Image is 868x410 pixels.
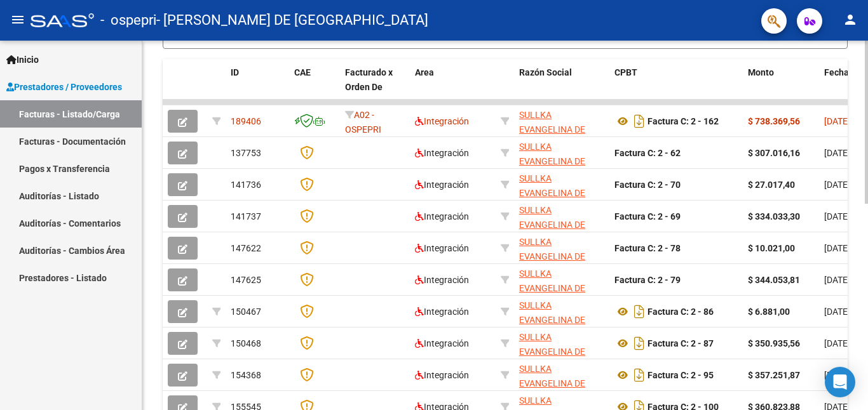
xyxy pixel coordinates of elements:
[231,116,261,126] span: 189406
[843,12,858,27] mat-icon: person
[748,370,800,380] strong: $ 357.251,87
[519,67,572,77] span: Razón Social
[345,67,393,92] span: Facturado x Orden De
[519,364,605,403] span: SULLKA EVANGELINA DE [GEOGRAPHIC_DATA]
[824,275,850,285] span: [DATE]
[519,142,605,181] span: SULLKA EVANGELINA DE [GEOGRAPHIC_DATA]
[415,67,434,77] span: Area
[748,148,800,158] strong: $ 307.016,16
[415,116,469,126] span: Integración
[614,275,681,285] strong: Factura C: 2 - 79
[231,275,261,285] span: 147625
[415,180,469,190] span: Integración
[294,67,311,77] span: CAE
[6,53,39,67] span: Inicio
[10,12,25,27] mat-icon: menu
[648,370,714,380] strong: Factura C: 2 - 95
[231,67,239,77] span: ID
[748,211,800,222] strong: $ 334.033,30
[631,301,648,322] i: Descargar documento
[519,237,605,276] span: SULLKA EVANGELINA DE [GEOGRAPHIC_DATA]
[519,267,604,293] div: 27414092204
[519,203,604,230] div: 27414092204
[824,307,850,317] span: [DATE]
[519,362,604,388] div: 27414092204
[345,110,381,135] span: A02 - OSPEPRI
[289,59,340,115] datatable-header-cell: CAE
[519,140,604,166] div: 27414092204
[648,116,719,126] strong: Factura C: 2 - 162
[824,148,850,158] span: [DATE]
[614,180,681,190] strong: Factura C: 2 - 70
[519,171,604,198] div: 27414092204
[631,333,648,354] i: Descargar documento
[231,180,261,190] span: 141736
[614,211,681,222] strong: Factura C: 2 - 69
[410,59,496,115] datatable-header-cell: Area
[100,6,156,34] span: - ospepri
[231,307,261,317] span: 150467
[340,59,410,115] datatable-header-cell: Facturado x Orden De
[748,275,800,285] strong: $ 344.053,81
[631,111,648,131] i: Descargar documento
[519,300,605,340] span: SULLKA EVANGELINA DE [GEOGRAPHIC_DATA]
[415,275,469,285] span: Integración
[519,108,604,135] div: 27414092204
[519,268,605,308] span: SULLKA EVANGELINA DE [GEOGRAPHIC_DATA]
[231,211,261,222] span: 141737
[519,205,605,244] span: SULLKA EVANGELINA DE [GEOGRAPHIC_DATA]
[824,243,850,253] span: [DATE]
[231,243,261,253] span: 147622
[231,148,261,158] span: 137753
[519,298,604,325] div: 27414092204
[156,6,428,34] span: - [PERSON_NAME] DE [GEOGRAPHIC_DATA]
[743,59,819,115] datatable-header-cell: Monto
[519,235,604,261] div: 27414092204
[748,243,795,253] strong: $ 10.021,00
[519,330,604,357] div: 27414092204
[824,211,850,222] span: [DATE]
[824,180,850,190] span: [DATE]
[824,116,850,126] span: [DATE]
[415,307,469,317] span: Integración
[748,116,800,126] strong: $ 738.369,56
[825,367,855,397] div: Open Intercom Messenger
[415,370,469,380] span: Integración
[519,110,605,149] span: SULLKA EVANGELINA DE [GEOGRAPHIC_DATA]
[415,243,469,253] span: Integración
[514,59,609,115] datatable-header-cell: Razón Social
[748,180,795,190] strong: $ 27.017,40
[631,365,648,385] i: Descargar documento
[824,338,850,348] span: [DATE]
[748,307,790,317] strong: $ 6.881,00
[231,338,261,348] span: 150468
[519,173,605,213] span: SULLKA EVANGELINA DE [GEOGRAPHIC_DATA]
[824,370,850,380] span: [DATE]
[6,80,122,94] span: Prestadores / Proveedores
[415,148,469,158] span: Integración
[415,338,469,348] span: Integración
[748,67,774,77] span: Monto
[614,243,681,253] strong: Factura C: 2 - 78
[609,59,743,115] datatable-header-cell: CPBT
[519,332,605,371] span: SULLKA EVANGELINA DE [GEOGRAPHIC_DATA]
[748,338,800,348] strong: $ 350.935,56
[226,59,289,115] datatable-header-cell: ID
[415,211,469,222] span: Integración
[648,338,714,348] strong: Factura C: 2 - 87
[231,370,261,380] span: 154368
[614,148,681,158] strong: Factura C: 2 - 62
[614,67,637,77] span: CPBT
[648,307,714,317] strong: Factura C: 2 - 86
